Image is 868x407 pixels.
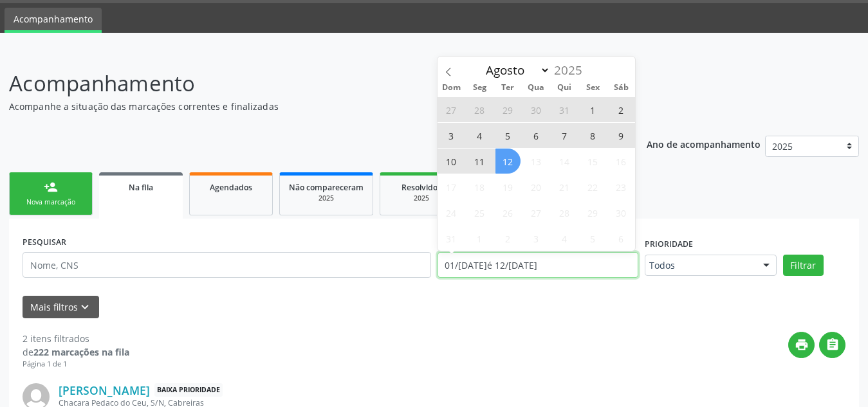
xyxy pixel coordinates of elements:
span: Agosto 28, 2025 [552,200,577,225]
button: Mais filtroskeyboard_arrow_down [23,296,99,318]
div: 2025 [389,194,454,203]
span: Agosto 15, 2025 [580,149,605,174]
label: Prioridade [645,235,693,255]
span: Julho 31, 2025 [552,97,577,122]
span: Agosto 30, 2025 [609,200,634,225]
div: person_add [44,180,58,194]
span: Todos [649,259,750,272]
span: Agosto 7, 2025 [552,123,577,148]
div: 2 itens filtrados [23,332,129,345]
span: Agosto 22, 2025 [580,174,605,199]
span: Setembro 3, 2025 [524,226,549,251]
span: Setembro 4, 2025 [552,226,577,251]
span: Agosto 13, 2025 [524,149,549,174]
div: de [23,345,129,359]
i: print [795,338,809,352]
strong: 222 marcações na fila [33,346,129,358]
span: Agosto 16, 2025 [609,149,634,174]
span: Sáb [607,84,635,92]
span: Agosto 4, 2025 [467,123,492,148]
div: Nova marcação [19,197,83,207]
span: Seg [465,84,494,92]
i:  [826,338,840,352]
input: Nome, CNS [23,252,431,278]
div: 2025 [289,194,364,203]
span: Qui [550,84,578,92]
span: Julho 28, 2025 [467,97,492,122]
span: Agosto 14, 2025 [552,149,577,174]
span: Agosto 20, 2025 [524,174,549,199]
p: Ano de acompanhamento [647,136,761,152]
span: Ter [494,84,522,92]
span: Baixa Prioridade [154,383,223,397]
span: Sex [578,84,607,92]
span: Dom [438,84,466,92]
span: Agosto 27, 2025 [524,200,549,225]
span: Setembro 1, 2025 [467,226,492,251]
span: Agosto 21, 2025 [552,174,577,199]
input: Selecione um intervalo [438,252,638,278]
div: Página 1 de 1 [23,359,129,370]
span: Agosto 29, 2025 [580,200,605,225]
span: Na fila [129,182,153,193]
span: Qua [522,84,550,92]
span: Agendados [210,182,252,193]
span: Agosto 18, 2025 [467,174,492,199]
a: Acompanhamento [5,8,102,33]
button: print [788,332,815,358]
span: Setembro 6, 2025 [609,226,634,251]
span: Agosto 8, 2025 [580,123,605,148]
i: keyboard_arrow_down [78,300,92,314]
button:  [819,332,845,358]
span: Agosto 6, 2025 [524,123,549,148]
span: Agosto 12, 2025 [495,149,521,174]
span: Agosto 25, 2025 [467,200,492,225]
span: Agosto 10, 2025 [439,149,464,174]
span: Agosto 9, 2025 [609,123,634,148]
span: Agosto 5, 2025 [495,123,521,148]
label: PESQUISAR [23,232,66,252]
span: Agosto 2, 2025 [609,97,634,122]
p: Acompanhamento [9,68,604,100]
span: Julho 30, 2025 [524,97,549,122]
select: Month [480,61,551,79]
span: Agosto 19, 2025 [495,174,521,199]
span: Julho 29, 2025 [495,97,521,122]
span: Agosto 17, 2025 [439,174,464,199]
span: Resolvidos [402,182,441,193]
p: Acompanhe a situação das marcações correntes e finalizadas [9,100,604,113]
span: Agosto 31, 2025 [439,226,464,251]
span: Agosto 1, 2025 [580,97,605,122]
span: Agosto 24, 2025 [439,200,464,225]
span: Setembro 2, 2025 [495,226,521,251]
span: Agosto 26, 2025 [495,200,521,225]
span: Agosto 11, 2025 [467,149,492,174]
span: Agosto 23, 2025 [609,174,634,199]
span: Setembro 5, 2025 [580,226,605,251]
button: Filtrar [783,255,824,276]
span: Agosto 3, 2025 [439,123,464,148]
span: Julho 27, 2025 [439,97,464,122]
a: [PERSON_NAME] [59,383,150,397]
span: Não compareceram [289,182,364,193]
